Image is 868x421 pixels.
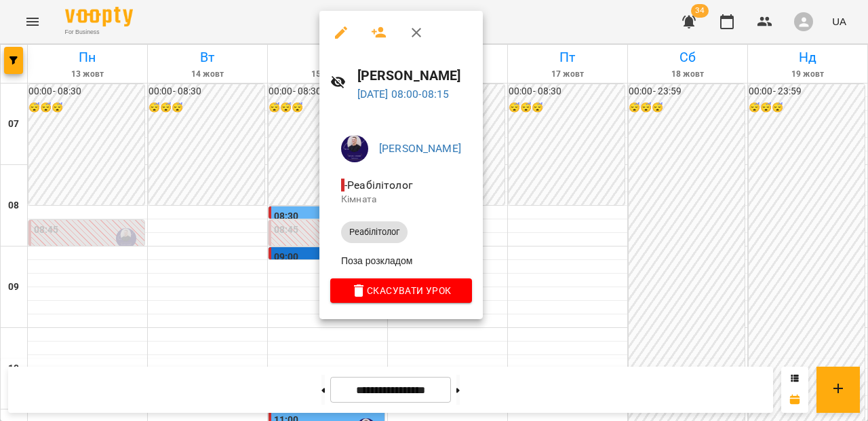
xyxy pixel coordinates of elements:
span: - Реабілітолог [341,179,416,191]
span: Скасувати Урок [341,282,461,299]
p: Кімната [341,193,461,206]
span: Реабілітолог [341,226,408,238]
li: Поза розкладом [330,249,472,273]
h6: [PERSON_NAME] [357,65,472,86]
a: [PERSON_NAME] [379,142,461,155]
img: 5dd6b2c26b5001a2a5a02b8ae75cbbce.jpeg [341,135,368,162]
button: Скасувати Урок [330,278,472,303]
a: [DATE] 08:00-08:15 [357,88,450,100]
